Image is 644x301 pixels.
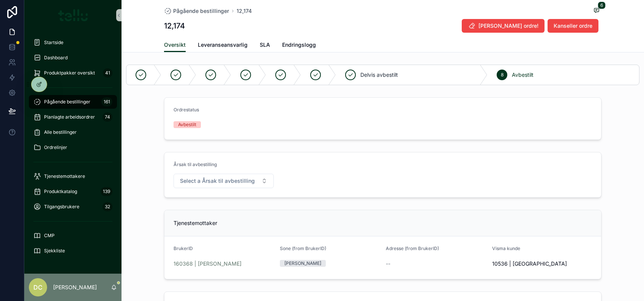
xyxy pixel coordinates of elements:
[282,38,316,53] a: Endringslogg
[174,107,199,112] span: Ordrestatus
[33,283,43,292] span: DC
[164,38,186,52] a: Oversikt
[173,7,229,15] span: Pågående bestillinger
[58,9,88,21] img: App logo
[44,248,65,254] span: Sjekkliste
[260,41,270,49] span: SLA
[103,112,112,122] div: 74
[44,99,90,105] span: Pågående bestillinger
[103,68,112,78] div: 41
[178,121,196,128] div: Avbestilt
[174,174,274,188] button: Select Button
[44,40,63,46] span: Startside
[360,71,398,79] span: Delvis avbestilt
[174,260,241,268] a: 160368 | [PERSON_NAME]
[492,260,567,268] span: 10536 | [GEOGRAPHIC_DATA]
[164,7,229,15] a: Pågående bestillinger
[260,38,270,53] a: SLA
[44,114,95,120] span: Planlagte arbeidsordrer
[29,141,117,154] a: Ordrelinjer
[29,200,117,214] a: Tilgangsbrukere32
[386,260,390,268] span: --
[592,6,601,16] button: 6
[44,70,95,76] span: Produktpakker oversikt
[174,246,193,251] span: BrukerID
[29,36,117,49] a: Startside
[29,170,117,183] a: Tjenestemottakere
[174,162,217,167] span: Årsak til avbestilling
[386,246,439,251] span: Adresse (from BrukerID)
[198,41,248,49] span: Leveranseansvarlig
[29,244,117,258] a: Sjekkliste
[492,246,520,251] span: Visma kunde
[24,30,122,268] div: scrollable content
[29,125,117,139] a: Alle bestillinger
[554,22,592,30] span: Kanseller ordre
[44,189,77,195] span: Produktkatalog
[44,144,67,150] span: Ordrelinjer
[462,19,545,33] button: [PERSON_NAME] ordre!
[237,7,252,15] a: 12,174
[44,173,85,179] span: Tjenestemottakere
[284,260,321,267] div: [PERSON_NAME]
[29,51,117,65] a: Dashboard
[280,246,326,251] span: Sone (from BrukerID)
[282,41,316,49] span: Endringslogg
[29,95,117,109] a: Pågående bestillinger161
[44,233,55,239] span: CMP
[598,2,606,9] span: 6
[180,177,255,185] span: Select a Årsak til avbestilling
[478,22,538,30] span: [PERSON_NAME] ordre!
[29,66,117,80] a: Produktpakker oversikt41
[44,129,77,135] span: Alle bestillinger
[174,220,217,226] span: Tjenestemottaker
[501,72,504,78] span: 8
[103,202,112,211] div: 32
[101,97,112,106] div: 161
[29,185,117,198] a: Produktkatalog139
[29,229,117,242] a: CMP
[164,41,186,49] span: Oversikt
[29,110,117,124] a: Planlagte arbeidsordrer74
[512,71,534,79] span: Avbestilt
[44,204,79,210] span: Tilgangsbrukere
[548,19,598,33] button: Kanseller ordre
[101,187,112,196] div: 139
[164,21,185,31] h1: 12,174
[198,38,248,53] a: Leveranseansvarlig
[44,55,68,61] span: Dashboard
[53,284,97,291] p: [PERSON_NAME]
